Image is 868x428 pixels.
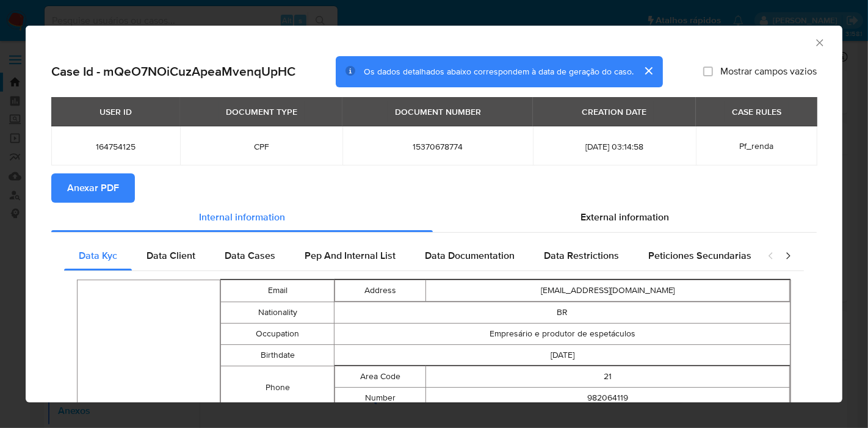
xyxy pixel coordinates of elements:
[51,63,295,79] h2: Case Id - mQeO7NOiCuzApeaMvenqUpHC
[219,101,305,122] div: DOCUMENT TYPE
[305,248,396,263] span: Pep And Internal List
[51,203,817,232] div: Detailed info
[79,248,117,263] span: Data Kyc
[335,344,790,366] td: [DATE]
[814,37,825,48] button: Fechar a janela
[51,173,135,203] button: Anexar PDF
[580,210,669,224] span: External information
[335,323,790,344] td: Empresário e produtor de espetáculos
[703,67,713,76] input: Mostrar campos vazios
[725,101,789,122] div: CASE RULES
[220,344,335,366] td: Birthdate
[225,248,275,263] span: Data Cases
[335,366,426,387] td: Area Code
[426,280,790,301] td: [EMAIL_ADDRESS][DOMAIN_NAME]
[648,248,751,263] span: Peticiones Secundarias
[426,387,790,408] td: 982064119
[220,280,335,302] td: Email
[634,56,663,85] button: cerrar
[220,366,335,409] td: Phone
[220,302,335,323] td: Nationality
[739,140,773,152] span: Pf_renda
[335,280,426,301] td: Address
[199,210,285,224] span: Internal information
[146,248,195,263] span: Data Client
[574,101,654,122] div: CREATION DATE
[64,241,755,270] div: Detailed internal info
[26,26,842,402] div: closure-recommendation-modal
[220,323,335,344] td: Occupation
[720,65,817,78] span: Mostrar campos vazios
[335,302,790,323] td: BR
[426,366,790,387] td: 21
[388,101,488,122] div: DOCUMENT NUMBER
[364,65,634,78] span: Os dados detalhados abaixo correspondem à data de geração do caso.
[548,141,681,152] span: [DATE] 03:14:58
[357,141,518,152] span: 15370678774
[66,141,165,152] span: 164754125
[67,175,119,201] span: Anexar PDF
[195,141,328,152] span: CPF
[335,387,426,408] td: Number
[544,248,619,263] span: Data Restrictions
[425,248,515,263] span: Data Documentation
[92,101,139,122] div: USER ID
